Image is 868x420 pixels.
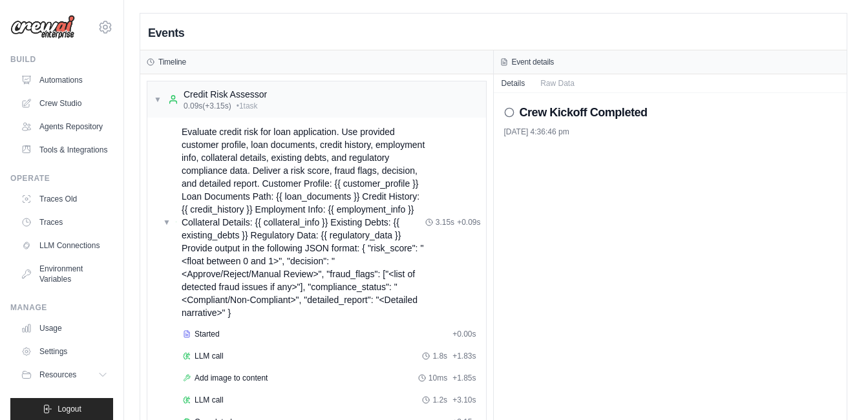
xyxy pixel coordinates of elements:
a: Usage [16,318,113,339]
a: Crew Studio [16,93,113,114]
span: ▼ [163,217,171,227]
span: + 1.85s [452,373,476,383]
img: Logo [10,15,75,39]
h2: Events [148,24,184,42]
span: + 1.83s [452,351,476,361]
a: Traces [16,212,113,233]
a: Traces Old [16,189,113,209]
button: Resources [16,364,113,385]
span: 10ms [429,373,447,383]
span: Add image to content [195,373,268,383]
a: Tools & Integrations [16,140,113,160]
div: Credit Risk Assessor [184,88,267,101]
h2: Crew Kickoff Completed [520,103,648,121]
span: 0.09s (+3.15s) [184,101,231,111]
span: LLM call [195,395,224,405]
a: Environment Variables [16,258,113,289]
span: 1.8s [432,351,447,361]
span: • 1 task [237,101,258,111]
a: Agents Repository [16,116,113,137]
span: Logout [58,404,81,414]
span: + 0.00s [452,329,476,339]
span: Evaluate credit risk for loan application. Use provided customer profile, loan documents, credit ... [182,125,425,319]
a: Settings [16,341,113,362]
span: 1.2s [432,395,447,405]
button: Details [494,74,533,92]
span: 3.15s [436,217,454,227]
h3: Timeline [158,57,186,67]
div: Operate [10,173,113,184]
a: LLM Connections [16,235,113,256]
a: Automations [16,70,113,90]
span: + 0.09s [457,217,480,227]
div: [DATE] 4:36:46 pm [504,127,837,137]
span: + 3.10s [452,395,476,405]
h3: Event details [512,57,555,67]
span: LLM call [195,351,224,361]
span: ▼ [154,94,162,105]
div: Manage [10,302,113,313]
button: Raw Data [533,74,582,92]
div: Build [10,54,113,65]
button: Logout [10,398,113,420]
span: Started [195,329,220,339]
span: Resources [39,370,76,380]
